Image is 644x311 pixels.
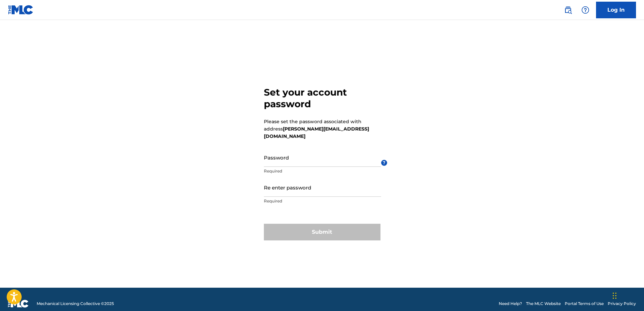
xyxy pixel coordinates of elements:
strong: [PERSON_NAME][EMAIL_ADDRESS][DOMAIN_NAME] [264,126,369,139]
div: Help [579,3,592,17]
h3: Set your account password [264,87,380,110]
img: search [564,6,572,14]
a: Need Help? [499,301,522,307]
img: MLC Logo [8,5,34,15]
a: Public Search [561,3,575,17]
a: Portal Terms of Use [565,301,604,307]
p: Required [264,198,381,204]
a: Privacy Policy [608,301,636,307]
iframe: Chat Widget [611,279,644,311]
a: The MLC Website [526,301,561,307]
span: ? [381,160,387,166]
div: Drag [613,286,617,306]
img: help [581,6,589,14]
a: Log In [596,2,636,18]
p: Required [264,168,381,174]
span: Mechanical Licensing Collective © 2025 [37,301,114,307]
img: logo [8,300,29,308]
p: Please set the password associated with address [264,118,380,140]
